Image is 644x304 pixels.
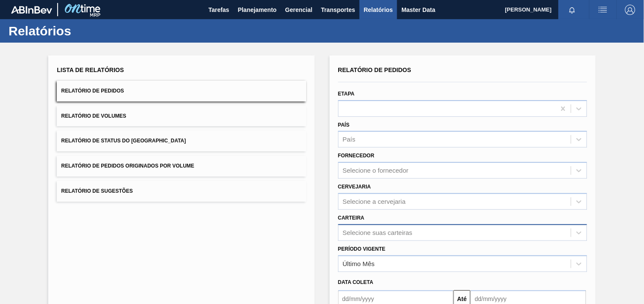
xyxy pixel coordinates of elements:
label: Carteira [338,215,365,221]
div: Selecione suas carteiras [343,229,413,236]
img: TNhmsLtSVTkK8tSr43FrP2fwEKptu5GPRR3wAAAABJRU5ErkJggg== [11,6,52,14]
span: Gerencial [285,5,313,15]
span: Tarefas [208,5,229,15]
button: Notificações [559,4,586,16]
span: Data coleta [338,279,374,285]
h1: Relatórios [9,26,160,36]
span: Relatórios [364,5,393,15]
label: Período Vigente [338,246,386,252]
span: Master Data [401,5,435,15]
img: userActions [598,5,608,15]
span: Transportes [321,5,355,15]
div: Selecione a cervejaria [343,198,406,205]
label: Cervejaria [338,184,371,190]
span: Relatório de Pedidos [338,67,412,73]
label: Etapa [338,91,355,97]
label: País [338,122,350,128]
button: Relatório de Status do [GEOGRAPHIC_DATA] [57,130,306,151]
span: Relatório de Sugestões [61,188,133,194]
label: Fornecedor [338,153,375,159]
span: Planejamento [238,5,277,15]
span: Relatório de Pedidos [61,88,124,94]
button: Relatório de Volumes [57,106,306,127]
div: Último Mês [343,260,375,267]
span: Relatório de Volumes [61,113,126,119]
span: Relatório de Status do [GEOGRAPHIC_DATA] [61,138,186,144]
img: Logout [625,5,635,15]
span: Relatório de Pedidos Originados por Volume [61,163,194,169]
div: País [343,136,356,143]
span: Lista de Relatórios [57,67,124,73]
button: Relatório de Sugestões [57,181,306,202]
button: Relatório de Pedidos [57,81,306,101]
button: Relatório de Pedidos Originados por Volume [57,156,306,177]
div: Selecione o fornecedor [343,167,409,174]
